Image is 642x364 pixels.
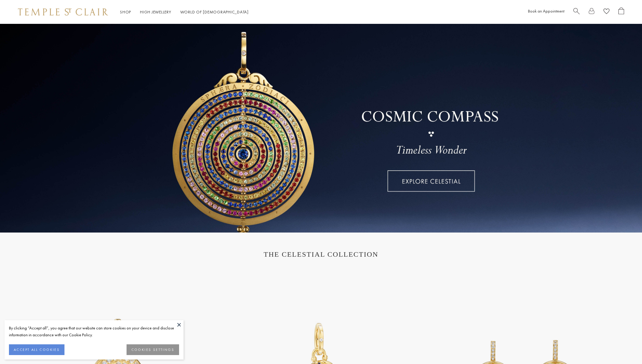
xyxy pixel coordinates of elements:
div: By clicking “Accept all”, you agree that our website can store cookies on your device and disclos... [9,325,179,338]
a: View Wishlist [603,7,609,17]
nav: Main navigation [120,8,249,16]
a: High JewelleryHigh Jewellery [140,9,171,15]
a: ShopShop [120,9,131,15]
a: World of [DEMOGRAPHIC_DATA]World of [DEMOGRAPHIC_DATA] [180,9,249,15]
a: Search [573,7,580,17]
button: COOKIES SETTINGS [127,344,179,355]
h1: THE CELESTIAL COLLECTION [24,250,618,258]
iframe: Gorgias live chat messenger [612,336,636,358]
button: ACCEPT ALL COOKIES [9,344,64,355]
a: Book an Appointment [528,8,564,14]
img: Temple St. Clair [18,8,108,16]
a: Open Shopping Bag [618,7,624,17]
